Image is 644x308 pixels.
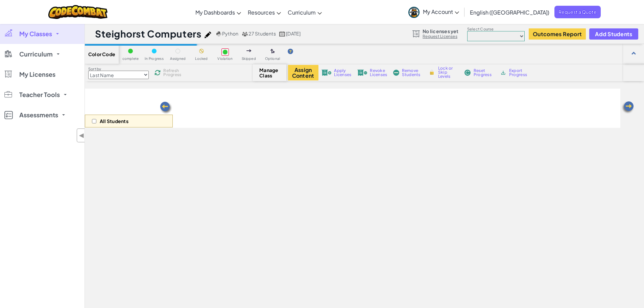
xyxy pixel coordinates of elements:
[159,101,173,115] img: Arrow_Left.png
[500,70,506,76] img: IconArchive.svg
[265,57,280,61] span: Optional
[242,57,256,61] span: Skipped
[509,69,530,77] span: Export Progress
[408,7,420,18] img: avatar
[474,69,494,77] span: Reset Progress
[163,69,184,77] span: Refresh Progress
[279,31,285,37] img: calendar.svg
[145,57,164,61] span: In Progress
[79,131,85,140] span: ◀
[595,31,632,37] span: Add Students
[423,28,458,34] span: No licenses yet
[19,92,60,98] span: Teacher Tools
[286,30,301,37] span: [DATE]
[248,30,276,37] span: 27 Students
[270,49,275,54] img: IconOptionalLevel.svg
[248,9,275,16] span: Resources
[423,8,459,15] span: My Account
[464,70,471,76] img: IconReset.svg
[467,3,553,21] a: English ([GEOGRAPHIC_DATA])
[370,69,387,77] span: Revoke Licenses
[242,31,248,37] img: MultipleUsers.png
[288,65,318,80] button: Assign Content
[95,27,201,40] h1: Steighorst Computers
[423,34,458,39] a: Request Licenses
[170,57,186,61] span: Assigned
[288,9,316,16] span: Curriculum
[438,66,458,78] span: Lock or Skip Levels
[529,28,586,40] button: Outcomes Report
[216,31,221,37] img: python.png
[284,3,325,21] a: Curriculum
[393,70,399,76] img: IconRemoveStudents.svg
[321,70,332,76] img: IconLicenseApply.svg
[19,51,53,57] span: Curriculum
[402,69,422,77] span: Remove Students
[405,1,462,23] a: My Account
[259,67,279,78] span: Manage Class
[19,31,52,37] span: My Classes
[19,112,58,118] span: Assessments
[88,51,115,57] span: Color Code
[154,69,161,76] img: IconReload.svg
[467,26,525,32] label: Select Course
[357,70,367,76] img: IconLicenseRevoke.svg
[334,69,351,77] span: Apply Licenses
[217,57,233,61] span: Violation
[88,66,149,72] label: Sort by
[244,3,284,21] a: Resources
[100,118,128,124] p: All Students
[205,31,211,38] img: iconPencil.svg
[428,69,435,75] img: IconLock.svg
[222,30,238,37] span: Python
[621,101,635,114] img: Arrow_Left.png
[19,71,55,77] span: My Licenses
[246,49,252,52] img: IconSkippedLevel.svg
[195,57,208,61] span: Locked
[470,9,549,16] span: English ([GEOGRAPHIC_DATA])
[589,28,638,40] button: Add Students
[122,57,139,61] span: complete
[192,3,244,21] a: My Dashboards
[288,49,293,54] img: IconHint.svg
[554,6,601,18] a: Request a Quote
[48,5,108,19] img: CodeCombat logo
[195,9,235,16] span: My Dashboards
